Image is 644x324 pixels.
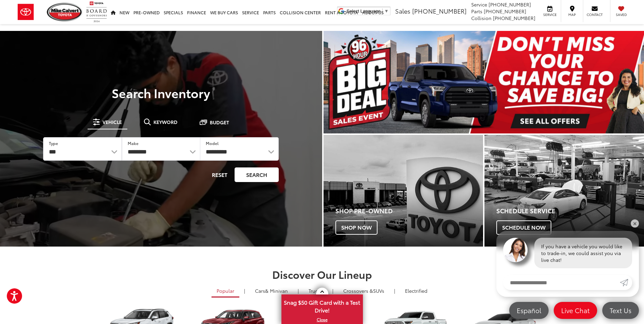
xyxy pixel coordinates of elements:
div: If you have a vehicle you would like to trade-in, we could assist you via live chat! [534,238,632,268]
label: Make [128,140,139,146]
button: Search [235,167,279,182]
li: | [331,287,335,294]
span: Saved [614,12,629,17]
span: Parts [471,8,482,15]
span: & Minivan [265,287,288,294]
div: Toyota [324,135,483,247]
span: Service [542,12,557,17]
span: Contact [587,12,603,17]
img: Mike Calvert Toyota [47,3,83,21]
a: Schedule Service Schedule Now [484,135,644,247]
a: Live Chat [554,302,597,319]
li: | [296,287,300,294]
h2: Discover Our Lineup [83,269,562,280]
span: Map [565,12,579,17]
h4: Schedule Service [496,208,644,214]
span: Schedule Now [496,220,551,235]
span: Budget [210,120,229,125]
a: Text Us [602,302,639,319]
label: Type [49,140,58,146]
span: Service [471,1,487,8]
a: Popular [211,285,239,298]
span: Collision [471,15,492,21]
a: Shop Pre-Owned Shop Now [324,135,483,247]
span: Crossovers & [343,287,373,294]
a: Electrified [400,285,433,296]
h3: Search Inventory [29,86,294,100]
span: ▼ [384,8,389,14]
span: Text Us [606,306,635,314]
span: Español [513,306,545,314]
span: [PHONE_NUMBER] [412,6,466,15]
span: [PHONE_NUMBER] [489,1,531,8]
a: SUVs [338,285,389,296]
span: Sales [395,6,410,15]
span: [PHONE_NUMBER] [484,8,526,15]
button: Reset [206,167,233,182]
span: Live Chat [558,306,593,314]
a: Español [509,302,549,319]
span: Keyword [153,120,178,124]
li: | [392,287,397,294]
input: Enter your message [503,275,620,290]
img: Agent profile photo [503,238,528,262]
span: [PHONE_NUMBER] [493,15,535,21]
span: Shop Now [335,220,378,235]
span: Snag $50 Gift Card with a Test Drive! [282,295,362,316]
span: Vehicle [103,120,122,124]
label: Model [206,140,219,146]
a: Submit [620,275,632,290]
div: Toyota [484,135,644,247]
li: | [242,287,247,294]
a: Cars [250,285,293,296]
h4: Shop Pre-Owned [335,208,483,214]
a: Trucks [303,285,328,296]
